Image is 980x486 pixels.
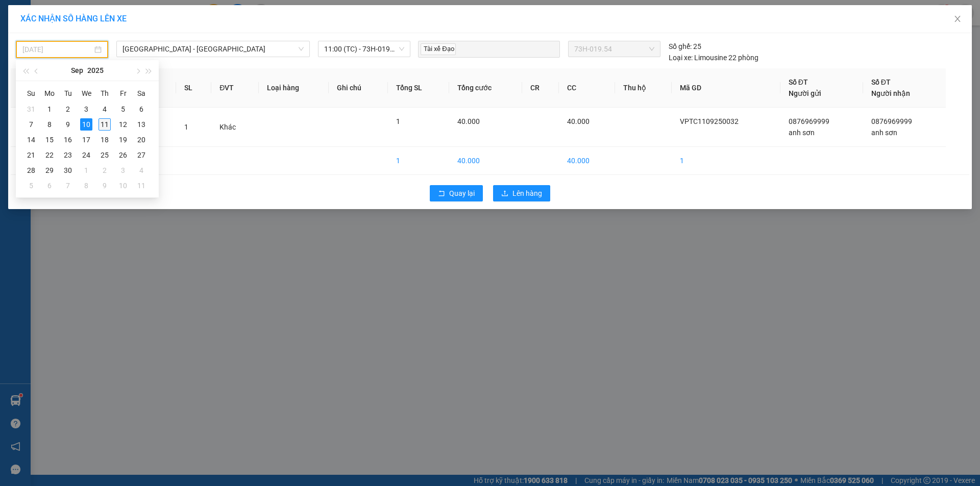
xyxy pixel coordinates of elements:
[135,103,148,115] div: 6
[62,180,74,192] div: 7
[114,147,132,163] td: 2025-09-26
[672,147,780,175] td: 1
[40,147,59,163] td: 2025-09-22
[22,163,40,178] td: 2025-09-28
[789,78,808,86] span: Số ĐT
[22,178,40,193] td: 2025-10-05
[135,164,148,176] div: 4
[117,103,129,115] div: 5
[512,188,542,199] span: Lên hàng
[114,101,132,117] td: 2025-09-05
[95,163,114,178] td: 2025-10-02
[43,149,56,161] div: 22
[25,103,37,115] div: 31
[438,190,445,198] span: rollback
[95,178,114,193] td: 2025-10-09
[40,85,59,101] th: Mo
[114,117,132,132] td: 2025-09-12
[59,101,77,117] td: 2025-09-02
[184,123,188,131] span: 1
[77,132,95,147] td: 2025-09-17
[789,117,829,125] span: 0876969999
[59,132,77,147] td: 2025-09-16
[80,118,92,131] div: 10
[430,185,483,201] button: rollbackQuay lại
[87,60,104,81] button: 2025
[559,147,615,175] td: 40.000
[25,118,37,131] div: 7
[10,34,143,53] span: VPTC1109250032
[871,78,891,86] span: Số ĐT
[176,68,211,108] th: SL
[211,68,259,108] th: ĐVT
[669,41,701,52] div: 25
[77,101,95,117] td: 2025-09-03
[132,147,151,163] td: 2025-09-27
[114,85,132,101] th: Fr
[59,163,77,178] td: 2025-09-30
[449,188,475,199] span: Quay lại
[95,101,114,117] td: 2025-09-04
[388,147,449,175] td: 1
[259,68,329,108] th: Loại hàng
[22,117,40,132] td: 2025-09-07
[789,89,821,97] span: Người gửi
[132,85,151,101] th: Sa
[77,163,95,178] td: 2025-10-01
[211,108,259,147] td: Khác
[69,25,85,32] span: [DATE]
[669,52,758,63] div: Limousine 22 phòng
[135,149,148,161] div: 27
[135,180,148,192] div: 11
[43,164,56,176] div: 29
[457,117,480,125] span: 40.000
[40,117,59,132] td: 2025-09-08
[80,180,92,192] div: 8
[62,103,74,115] div: 2
[871,129,897,137] span: anh sơn
[20,14,127,23] span: XÁC NHẬN SỐ HÀNG LÊN XE
[25,180,37,192] div: 5
[77,117,95,132] td: 2025-09-10
[25,164,37,176] div: 28
[567,117,590,125] span: 40.000
[132,117,151,132] td: 2025-09-13
[574,41,654,57] span: 73H-019.54
[77,178,95,193] td: 2025-10-08
[22,85,40,101] th: Su
[43,103,56,115] div: 1
[80,134,92,146] div: 17
[117,118,129,131] div: 12
[80,164,92,176] div: 1
[117,180,129,192] div: 10
[59,147,77,163] td: 2025-09-23
[135,118,148,131] div: 13
[132,132,151,147] td: 2025-09-20
[40,163,59,178] td: 2025-09-29
[22,132,40,147] td: 2025-09-14
[871,117,912,125] span: 0876969999
[95,117,114,132] td: 2025-09-11
[99,103,111,115] div: 4
[11,68,54,108] th: STT
[25,134,37,146] div: 14
[122,41,304,57] span: Hà Nội - Quảng Bình
[672,68,780,108] th: Mã GD
[114,132,132,147] td: 2025-09-19
[117,149,129,161] div: 26
[132,178,151,193] td: 2025-10-11
[77,85,95,101] th: We
[95,147,114,163] td: 2025-09-25
[14,5,139,24] span: [PERSON_NAME]
[871,89,910,97] span: Người nhận
[669,52,693,63] span: Loại xe:
[95,132,114,147] td: 2025-09-18
[329,68,388,108] th: Ghi chú
[298,46,304,52] span: down
[449,68,522,108] th: Tổng cước
[22,147,40,163] td: 2025-09-21
[95,85,114,101] th: Th
[669,41,692,52] span: Số ghế:
[80,103,92,115] div: 3
[449,147,522,175] td: 40.000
